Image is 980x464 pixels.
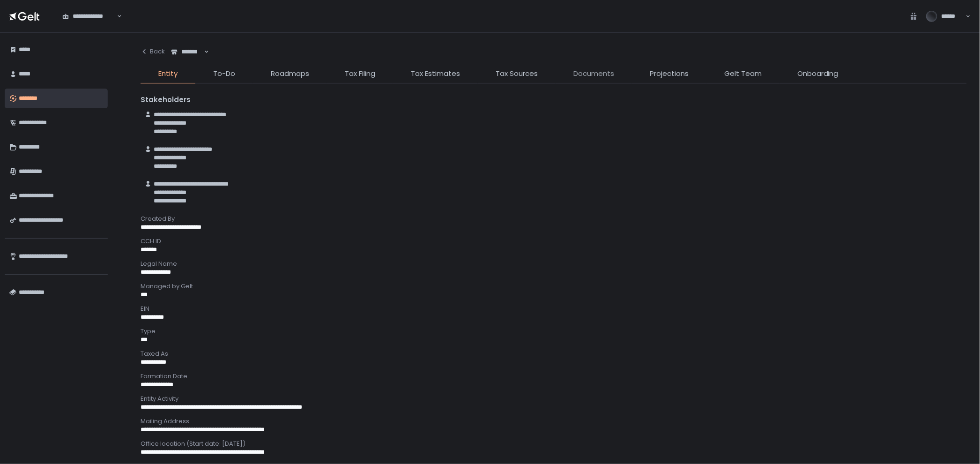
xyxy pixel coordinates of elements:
[141,260,967,268] div: Legal Name
[141,47,165,56] div: Back
[141,327,967,336] div: Type
[650,68,689,79] span: Projections
[797,68,839,79] span: Onboarding
[141,372,967,381] div: Formation Date
[141,282,967,291] div: Managed by Gelt
[141,350,967,358] div: Taxed As
[724,68,762,79] span: Gelt Team
[411,68,460,79] span: Tax Estimates
[56,6,122,26] div: Search for option
[141,395,967,403] div: Entity Activity
[158,68,178,79] span: Entity
[203,47,203,57] input: Search for option
[213,68,235,79] span: To-Do
[141,42,165,61] button: Back
[141,440,967,448] div: Office location (Start date: [DATE])
[141,417,967,426] div: Mailing Address
[141,237,967,246] div: CCH ID
[141,215,967,223] div: Created By
[271,68,309,79] span: Roadmaps
[141,95,967,105] div: Stakeholders
[165,42,209,62] div: Search for option
[345,68,375,79] span: Tax Filing
[496,68,538,79] span: Tax Sources
[141,305,967,313] div: EIN
[573,68,614,79] span: Documents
